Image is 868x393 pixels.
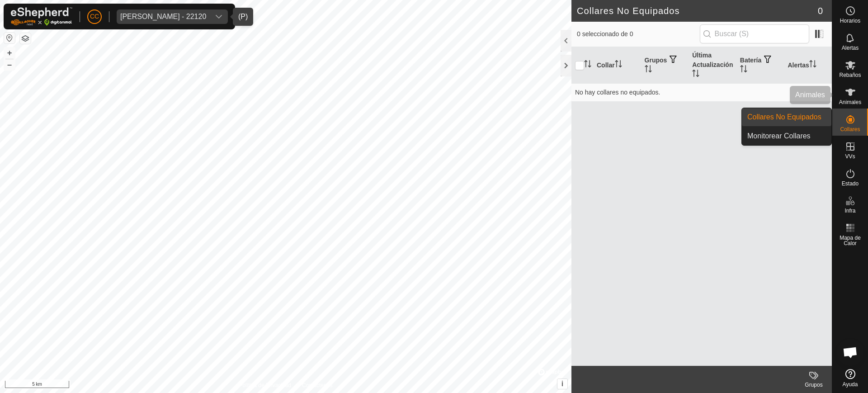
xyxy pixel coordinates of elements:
span: Mapa de Calor [835,235,866,246]
div: [PERSON_NAME] - 22120 [120,13,206,20]
input: Buscar (S) [700,24,809,43]
p-sorticon: Activar para ordenar [584,62,591,69]
a: Collares No Equipados [742,108,831,126]
span: Rebaños [839,72,861,78]
span: 0 seleccionado de 0 [577,29,700,39]
span: CC [90,12,99,21]
a: Monitorear Collares [742,127,831,145]
span: Animales [839,99,861,105]
div: dropdown trigger [210,9,228,24]
span: VVs [845,154,855,159]
p-sorticon: Activar para ordenar [645,66,652,74]
span: Ayuda [843,382,858,387]
span: Horarios [840,18,860,24]
button: + [4,47,15,58]
th: Última Actualización [689,47,736,84]
p-sorticon: Activar para ordenar [809,62,816,69]
span: Jordi Carbonell Vila - 22120 [117,9,210,24]
a: Política de Privacidad [239,381,291,389]
th: Alertas [784,47,832,84]
img: Logo Gallagher [11,7,72,26]
button: Capas del Mapa [20,33,31,44]
span: i [561,380,563,388]
th: Batería [736,47,784,84]
td: No hay collares no equipados. [571,83,832,101]
button: Restablecer Mapa [4,33,15,43]
span: Alertas [842,45,859,51]
div: Chat abierto [837,339,864,366]
button: – [4,59,15,70]
th: Collar [593,47,641,84]
h2: Collares No Equipados [577,5,818,16]
p-sorticon: Activar para ordenar [615,62,622,69]
p-sorticon: Activar para ordenar [740,66,747,74]
span: Monitorear Collares [747,131,811,142]
a: Contáctenos [302,381,332,389]
span: Infra [844,208,855,213]
a: Ayuda [832,365,868,391]
p-sorticon: Activar para ordenar [692,71,699,78]
span: Estado [842,181,859,186]
span: 0 [818,4,823,18]
div: Grupos [796,381,832,389]
button: i [557,379,567,389]
span: Collares No Equipados [747,112,821,123]
span: Collares [840,127,860,132]
th: Grupos [641,47,689,84]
